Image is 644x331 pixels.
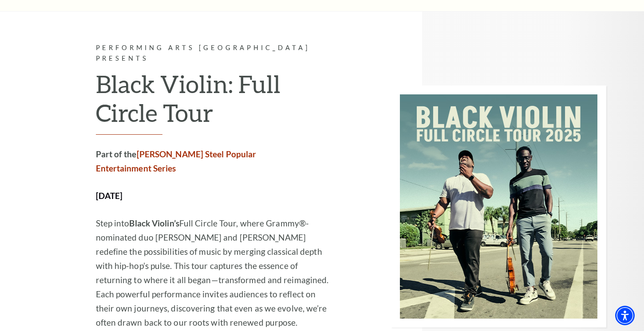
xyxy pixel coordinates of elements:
div: Accessibility Menu [615,306,635,325]
strong: [DATE] [96,191,123,201]
h2: Black Violin: Full Circle Tour [96,70,333,135]
p: Step into Full Circle Tour, where Grammy®-nominated duo [PERSON_NAME] and [PERSON_NAME] redefine ... [96,216,333,330]
img: Performing Arts Fort Worth Presents [391,86,606,327]
p: Performing Arts [GEOGRAPHIC_DATA] Presents [96,43,333,65]
strong: Black Violin’s [129,218,179,228]
strong: Part of the [96,149,257,173]
a: [PERSON_NAME] Steel Popular Entertainment Series [96,149,257,173]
